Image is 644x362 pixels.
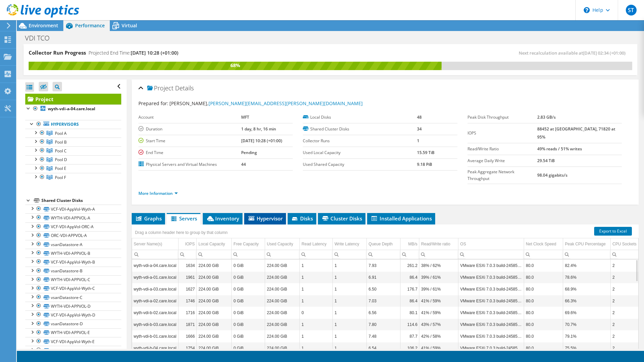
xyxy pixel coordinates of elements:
[29,62,442,69] div: 68%
[417,150,434,155] b: 15.59 TiB
[458,342,524,354] td: Column OS, Value VMware ESXi 7.0.3 build-24585291
[524,342,563,354] td: Column Net Clock Speed, Value 80.0
[333,238,367,250] td: Write Latency Column
[611,295,643,307] td: Column CPU Sockets, Value 2
[400,238,419,250] td: MB/s Column
[197,330,232,342] td: Column Local Capacity, Value 224.00 GiB
[132,295,179,307] td: Column Server Name(s), Value wyth-vdi-a-02.care.local
[611,330,643,342] td: Column CPU Sockets, Value 2
[468,157,538,164] label: Average Daily Write
[419,260,458,271] td: Column Read/Write ratio, Value 38% / 62%
[563,330,611,342] td: Column Peak CPU Percentage, Value 79.1%
[611,319,643,330] td: Column CPU Sockets, Value 2
[300,342,333,354] td: Column Read Latency, Value 1
[265,250,300,259] td: Column Used Capacity, Filter cell
[179,250,197,259] td: Column IOPS, Filter cell
[132,271,179,283] td: Column Server Name(s), Value wyth-vdi-a-01.care.local
[468,169,538,182] label: Peak Aggregate Network Throughput
[458,295,524,307] td: Column OS, Value VMware ESXi 7.0.3 build-24585291
[537,146,582,152] b: 49% reads / 51% writes
[291,215,313,222] span: Disks
[421,240,450,248] div: Read/Write ratio
[265,307,300,319] td: Column Used Capacity, Value 224.00 GiB
[400,319,419,330] td: Column MB/s, Value 114.6
[25,222,121,231] a: VCF-VDI-AppVol-ORC-A
[138,114,241,121] label: Account
[563,260,611,271] td: Column Peak CPU Percentage, Value 82.4%
[367,295,400,307] td: Column Queue Depth, Value 7.03
[563,238,611,250] td: Peak CPU Percentage Column
[133,228,229,237] div: Drag a column header here to group by that column
[198,240,225,248] div: Local Capacity
[197,307,232,319] td: Column Local Capacity, Value 224.00 GiB
[75,22,105,29] span: Performance
[300,307,333,319] td: Column Read Latency, Value 0
[524,260,563,271] td: Column Net Clock Speed, Value 80.0
[232,250,265,259] td: Column Free Capacity, Filter cell
[179,342,197,354] td: Column IOPS, Value 1754
[232,295,265,307] td: Column Free Capacity, Value 0 GiB
[25,275,121,284] a: WYTH-VDI-APPVOL-C
[367,271,400,283] td: Column Queue Depth, Value 6.91
[537,114,556,120] b: 2.83 GB/s
[55,165,66,171] span: Pool E
[458,330,524,342] td: Column OS, Value VMware ESXi 7.0.3 build-24585291
[25,310,121,319] a: VCF-VDI-AppVol-Wyth-D
[565,240,606,248] div: Peak CPU Percentage
[524,283,563,295] td: Column Net Clock Speed, Value 80.0
[132,330,179,342] td: Column Server Name(s), Value wyth-vdi-b-01.care.local
[197,238,232,250] td: Local Capacity Column
[179,271,197,283] td: Column IOPS, Value 1961
[232,238,265,250] td: Free Capacity Column
[419,319,458,330] td: Column Read/Write ratio, Value 43% / 57%
[25,155,121,164] a: Pool D
[333,283,367,295] td: Column Write Latency, Value 1
[408,240,417,248] div: MB/s
[524,250,563,259] td: Column Net Clock Speed, Filter cell
[458,307,524,319] td: Column OS, Value VMware ESXi 7.0.3 build-24585291
[367,307,400,319] td: Column Queue Depth, Value 6.56
[170,215,197,222] span: Servers
[232,319,265,330] td: Column Free Capacity, Value 0 GiB
[563,295,611,307] td: Column Peak CPU Percentage, Value 66.3%
[519,50,629,56] span: Next recalculation available at
[25,302,121,310] a: WYTH-VDI-APPVOL-D
[48,106,95,112] b: wyth-vdi-a-04.care.local
[333,250,367,259] td: Column Write Latency, Filter cell
[233,240,259,248] div: Free Capacity
[333,295,367,307] td: Column Write Latency, Value 1
[468,114,538,121] label: Peak Disk Throughput
[232,283,265,295] td: Column Free Capacity, Value 0 GiB
[563,250,611,259] td: Column Peak CPU Percentage, Filter cell
[367,342,400,354] td: Column Queue Depth, Value 6.54
[303,114,417,121] label: Local Disks
[131,50,178,56] span: [DATE] 10:28 (+01:00)
[55,130,67,136] span: Pool A
[25,240,121,249] a: vsanDatastore-A
[135,215,162,222] span: Graphs
[138,100,168,107] label: Prepared for:
[524,271,563,283] td: Column Net Clock Speed, Value 80.0
[526,240,556,248] div: Net Clock Speed
[458,238,524,250] td: OS Column
[89,49,178,57] h4: Projected End Time:
[524,307,563,319] td: Column Net Clock Speed, Value 80.0
[537,172,568,178] b: 98.04 gigabits/s
[367,250,400,259] td: Column Queue Depth, Filter cell
[241,161,246,167] b: 44
[241,126,276,132] b: 1 day, 8 hr, 16 min
[232,342,265,354] td: Column Free Capacity, Value 0 GiB
[524,295,563,307] td: Column Net Clock Speed, Value 80.0
[300,319,333,330] td: Column Read Latency, Value 1
[419,295,458,307] td: Column Read/Write ratio, Value 41% / 59%
[55,148,67,154] span: Pool C
[458,271,524,283] td: Column OS, Value VMware ESXi 7.0.3 build-24585291
[25,328,121,337] a: WYTH-VDI-APPVOL-E
[301,240,326,248] div: Read Latency
[265,319,300,330] td: Column Used Capacity, Value 224.00 GiB
[197,260,232,271] td: Column Local Capacity, Value 224.00 GiB
[132,250,179,259] td: Column Server Name(s), Filter cell
[400,250,419,259] td: Column MB/s, Filter cell
[367,238,400,250] td: Queue Depth Column
[132,307,179,319] td: Column Server Name(s), Value wyth-vdi-b-02.care.local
